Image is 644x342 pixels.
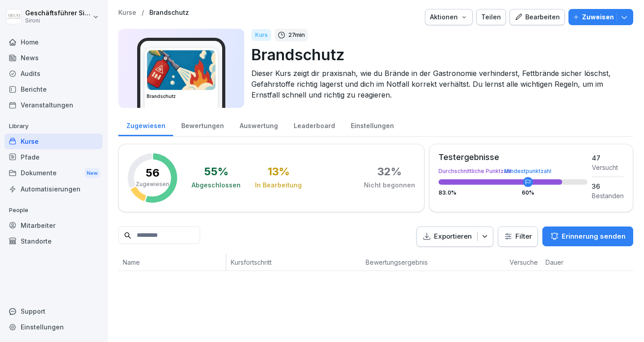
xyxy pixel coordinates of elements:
[4,81,103,97] a: Berichte
[343,113,402,136] a: Einstellungen
[4,149,103,165] a: Pfade
[364,181,415,190] div: Nicht begonnen
[4,303,103,319] div: Support
[4,165,103,182] div: Dokumente
[146,168,160,178] p: 56
[510,258,537,267] p: Versuche
[123,258,221,267] p: Name
[4,50,103,66] a: News
[366,258,501,267] p: Bewertungsergebnis
[288,31,305,40] p: 27 min
[192,181,241,190] div: Abgeschlossen
[142,9,144,17] p: /
[85,168,100,178] div: New
[4,133,103,149] a: Kurse
[434,231,472,242] p: Exportieren
[522,190,534,195] div: 60 %
[542,227,633,246] button: Erinnerung senden
[4,165,103,182] a: DokumenteNew
[4,203,103,218] p: People
[592,163,624,172] div: Versucht
[231,258,357,267] p: Kursfortschritt
[286,113,343,136] a: Leaderboard
[268,166,290,177] div: 13 %
[4,34,103,50] a: Home
[4,218,103,233] a: Mitarbeiter
[118,113,173,136] a: Zugewiesen
[438,169,587,174] div: Durchschnittliche Punktzahl
[4,119,103,133] p: Library
[147,93,216,100] h3: Brandschutz
[481,12,501,22] div: Teilen
[255,181,302,190] div: In Bearbeitung
[592,153,624,163] div: 47
[514,12,560,22] div: Bearbeiten
[476,9,506,25] button: Teilen
[498,227,537,246] button: Filter
[251,68,626,100] p: Dieser Kurs zeigt dir praxisnah, wie du Brände in der Gastronomie verhinderst, Fettbrände sicher ...
[149,9,189,17] a: Brandschutz
[438,190,587,195] div: 83.0 %
[136,180,169,188] p: Zugewiesen
[438,153,587,161] div: Testergebnisse
[204,166,228,177] div: 55 %
[377,166,402,177] div: 32 %
[4,319,103,335] a: Einstellungen
[582,12,614,22] p: Zuweisen
[510,9,565,25] button: Bearbeiten
[504,232,532,241] div: Filter
[25,18,91,24] p: Sironi
[251,43,626,66] p: Brandschutz
[592,182,624,191] div: 36
[416,227,493,247] button: Exportieren
[232,113,286,136] a: Auswertung
[504,169,551,174] div: Mindestpunktzahl
[546,258,581,267] p: Dauer
[4,97,103,113] a: Veranstaltungen
[592,191,624,200] div: Bestanden
[425,9,473,25] button: Aktionen
[25,9,91,17] p: Geschäftsführer Sironi
[562,231,626,241] p: Erinnerung senden
[4,233,103,249] a: Standorte
[173,113,232,136] a: Bewertungen
[251,29,271,41] div: Kurs
[4,181,103,197] a: Automatisierungen
[430,12,468,22] div: Aktionen
[147,50,215,90] img: b0iy7e1gfawqjs4nezxuanzk.png
[118,9,136,17] a: Kurse
[4,66,103,81] a: Audits
[568,9,633,25] button: Zuweisen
